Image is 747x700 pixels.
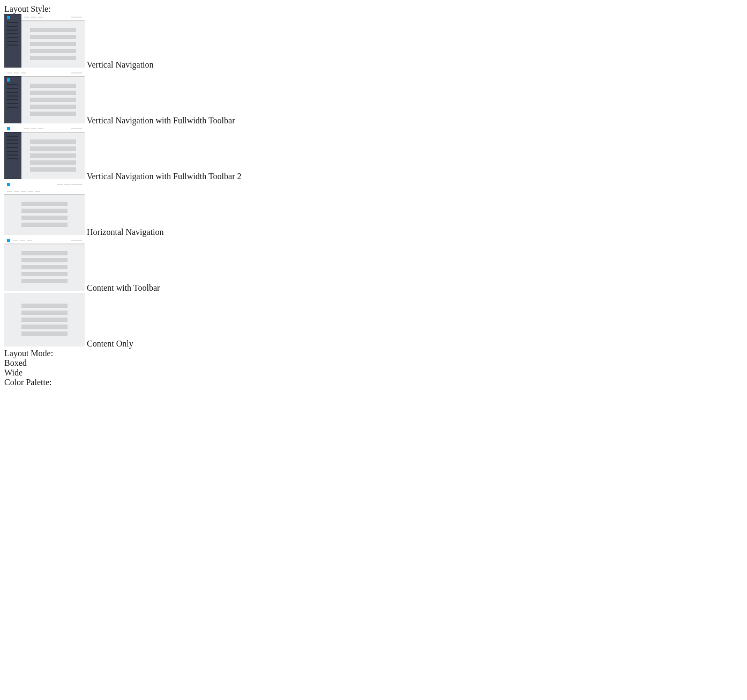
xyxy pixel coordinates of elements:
md-radio-button: Vertical Navigation with Fullwidth Toolbar [4,70,743,126]
span: Vertical Navigation [87,60,154,69]
img: horizontal-nav.jpg [4,181,85,235]
md-radio-button: Content Only [4,293,743,349]
md-radio-button: Vertical Navigation with Fullwidth Toolbar 2 [4,126,743,181]
span: Vertical Navigation with Fullwidth Toolbar 2 [87,172,242,181]
md-radio-button: Horizontal Navigation [4,181,743,237]
img: vertical-nav.jpg [4,14,85,68]
div: Color Palette: [4,378,743,387]
span: Content Only [87,339,133,348]
md-radio-button: Content with Toolbar [4,237,743,293]
div: Layout Mode: [4,349,743,358]
span: Horizontal Navigation [87,227,164,237]
md-radio-button: Boxed [4,358,743,368]
md-radio-button: Wide [4,368,743,378]
img: content-with-toolbar.jpg [4,237,85,291]
img: content-only.jpg [4,293,85,347]
img: vertical-nav-with-full-toolbar-2.jpg [4,126,85,179]
div: Layout Style: [4,4,743,14]
span: Vertical Navigation with Fullwidth Toolbar [87,116,235,125]
img: vertical-nav-with-full-toolbar.jpg [4,70,85,123]
span: Content with Toolbar [87,283,160,292]
md-radio-button: Vertical Navigation [4,14,743,70]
